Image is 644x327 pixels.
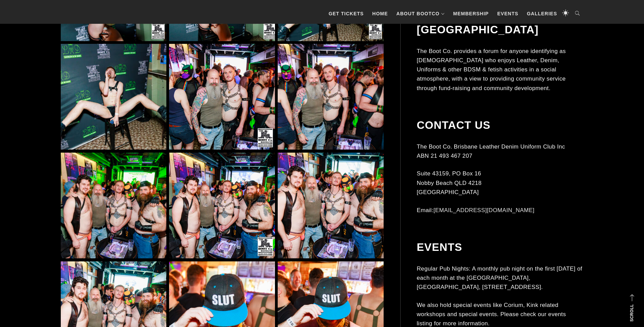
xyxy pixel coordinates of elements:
p: Suite 43159, PO Box 16 Nobby Beach QLD 4218 [GEOGRAPHIC_DATA] [417,169,583,197]
a: Home [369,3,391,24]
a: About BootCo [393,3,448,24]
p: Regular Pub Nights: A monthly pub night on the first [DATE] of each month at the [GEOGRAPHIC_DATA... [417,264,583,292]
p: The Boot Co. Brisbane Leather Denim Uniform Club Inc ABN 21 493 467 207 [417,142,583,160]
a: Galleries [523,3,560,24]
strong: Scroll [629,304,634,322]
a: GET TICKETS [325,3,367,24]
h2: Contact Us [417,119,583,132]
h2: Events [417,241,583,254]
p: The Boot Co. provides a forum for anyone identifying as [DEMOGRAPHIC_DATA] who enjoys Leather, De... [417,47,583,93]
p: Email: [417,206,583,215]
a: [EMAIL_ADDRESS][DOMAIN_NAME] [434,207,535,213]
a: Events [494,3,522,24]
a: Membership [450,3,492,24]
